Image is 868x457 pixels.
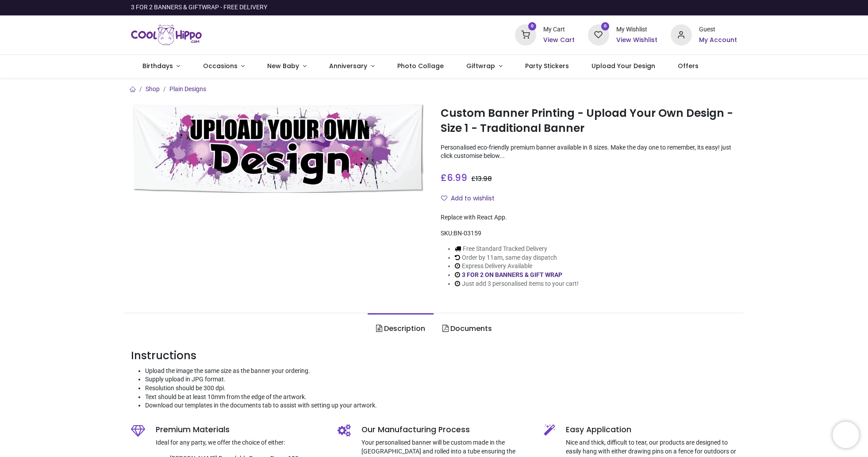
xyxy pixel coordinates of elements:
li: Just add 3 personalised items to your cart! [455,280,579,288]
div: My Cart [543,25,575,34]
span: £ [441,171,467,184]
span: Party Stickers [525,61,569,70]
li: Order by 11am, same day dispatch [455,253,579,262]
a: View Wishlist [616,36,657,45]
h5: Premium Materials [156,424,324,435]
a: 3 FOR 2 ON BANNERS & GIFT WRAP [462,271,562,278]
div: 3 FOR 2 BANNERS & GIFTWRAP - FREE DELIVERY [131,3,267,12]
button: Add to wishlistAdd to wishlist [441,191,502,206]
a: Description [368,313,434,344]
a: Logo of Cool Hippo [131,23,202,47]
span: Anniversary [329,61,367,70]
span: Offers [678,61,699,70]
a: Occasions [192,55,256,78]
div: My Wishlist [616,25,657,34]
a: 0 [588,31,609,38]
a: Giftwrap [455,55,514,78]
li: Upload the image the same size as the banner your ordering. [145,367,737,376]
i: Add to wishlist [441,195,447,201]
a: New Baby [256,55,318,78]
li: Free Standard Tracked Delivery [455,245,579,253]
li: Download our templates in the documents tab to assist with setting up your artwork. [145,401,737,410]
a: Birthdays [131,55,192,78]
span: Birthdays [142,61,173,70]
span: 6.99 [447,171,467,184]
h5: Easy Application [566,424,737,435]
p: Ideal for any party, we offer the choice of either: [156,438,324,447]
a: Anniversary [318,55,386,78]
span: Photo Collage [397,61,444,70]
div: Replace with React App. [441,213,737,222]
img: Cool Hippo [131,23,202,47]
h1: Custom Banner Printing - Upload Your Own Design - Size 1 - Traditional Banner [441,106,737,136]
span: Giftwrap [466,61,495,70]
div: SKU: [441,229,737,238]
a: 0 [515,31,536,38]
iframe: Customer reviews powered by Trustpilot [551,3,737,12]
div: Guest [699,25,737,34]
sup: 0 [528,22,537,31]
li: Resolution should be 300 dpi. [145,384,737,393]
sup: 0 [601,22,610,31]
img: Custom Banner Printing - Upload Your Own Design - Size 1 - Traditional Banner [131,104,427,193]
li: Express Delivery Available [455,262,579,271]
a: My Account [699,36,737,45]
span: 13.98 [476,174,492,183]
span: £ [471,174,492,183]
li: Supply upload in JPG format. [145,375,737,384]
a: Shop [146,85,160,92]
span: Upload Your Design [591,61,655,70]
span: BN-03159 [453,230,481,237]
h3: Instructions [131,348,737,363]
p: Personalised eco-friendly premium banner available in 8 sizes. Make the day one to remember, its ... [441,143,737,161]
li: Text should be at least 10mm from the edge of the artwork. [145,393,737,402]
span: New Baby [267,61,299,70]
a: Documents [434,313,500,344]
h5: Our Manufacturing Process [361,424,531,435]
iframe: Brevo live chat [833,422,859,448]
a: Plain Designs [169,85,206,92]
span: Occasions [203,61,238,70]
a: View Cart [543,36,575,45]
